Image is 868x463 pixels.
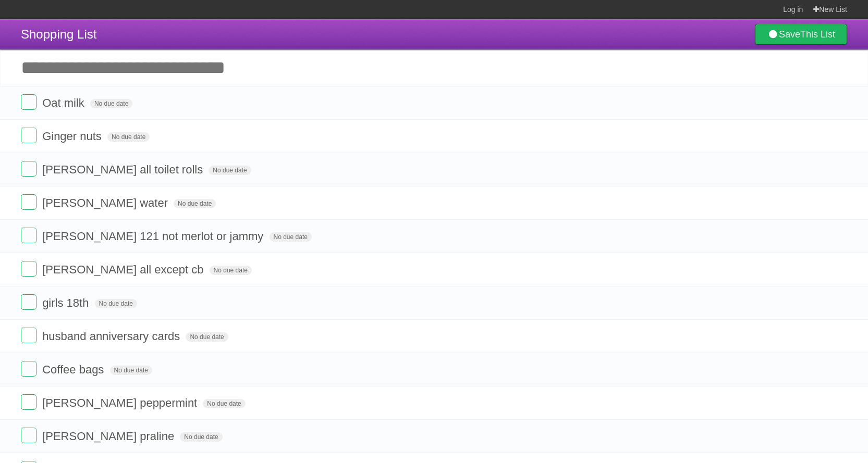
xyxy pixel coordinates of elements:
[21,394,36,410] label: Done
[21,194,36,210] label: Done
[174,199,216,208] span: No due date
[21,161,36,177] label: Done
[800,29,835,40] b: This List
[180,432,222,442] span: No due date
[21,228,36,243] label: Done
[186,332,228,342] span: No due date
[107,132,150,142] span: No due date
[42,363,106,376] span: Coffee bags
[21,27,96,41] span: Shopping List
[42,430,177,443] span: [PERSON_NAME] praline
[21,428,36,443] label: Done
[42,96,87,109] span: Oat milk
[21,261,36,277] label: Done
[42,330,182,343] span: husband anniversary cards
[42,296,91,309] span: girls 18th
[21,328,36,343] label: Done
[42,396,200,409] span: [PERSON_NAME] peppermint
[21,128,36,143] label: Done
[21,361,36,377] label: Done
[42,263,206,276] span: [PERSON_NAME] all except cb
[755,24,847,45] a: SaveThis List
[42,230,266,243] span: [PERSON_NAME] 121 not merlot or jammy
[42,130,104,143] span: Ginger nuts
[209,166,251,175] span: No due date
[270,232,312,242] span: No due date
[42,163,205,176] span: [PERSON_NAME] all toilet rolls
[110,366,152,375] span: No due date
[203,399,245,408] span: No due date
[90,99,132,108] span: No due date
[21,94,36,110] label: Done
[42,196,170,209] span: [PERSON_NAME] water
[210,266,252,275] span: No due date
[95,299,137,308] span: No due date
[21,294,36,310] label: Done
